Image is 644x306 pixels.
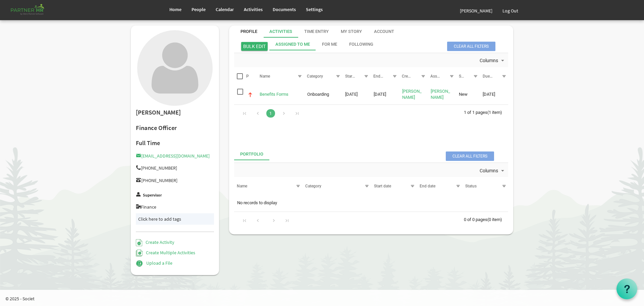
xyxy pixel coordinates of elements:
[136,204,214,210] h5: Finance
[234,87,244,102] td: checkbox
[304,87,342,102] td: Onboarding column header Category
[241,42,268,51] span: BULK EDIT
[345,74,362,79] span: Start date
[244,6,263,12] span: Activities
[402,89,422,100] a: [PERSON_NAME]
[273,6,296,12] span: Documents
[304,29,329,35] div: Time Entry
[497,1,523,20] a: Log Out
[374,184,391,188] span: Start date
[464,105,508,119] div: 1 of 1 pages (1 item)
[136,165,214,171] h5: [PHONE_NUMBER]
[349,41,373,48] div: Following
[136,109,214,116] h2: [PERSON_NAME]
[240,108,249,118] div: Go to first page
[269,38,544,50] div: tab-header
[447,42,495,51] span: Clear all filters
[216,6,234,12] span: Calendar
[138,216,212,222] div: Click here to add tags
[455,1,497,20] a: [PERSON_NAME]
[487,217,502,222] span: (0 item)
[234,148,508,160] div: tab-header
[446,151,494,161] span: Clear all filters
[5,295,644,302] p: © 2025 - Societ
[478,56,507,65] button: Columns
[136,250,143,257] img: Create Multiple Activities
[240,29,257,35] div: Profile
[136,260,172,266] a: Upload a File
[269,215,278,225] div: Go to next page
[307,74,323,79] span: Category
[266,109,275,118] a: Goto Page 1
[247,92,253,98] img: High Priority
[136,140,214,146] h4: Full Time
[169,6,181,12] span: Home
[136,239,174,245] a: Create Activity
[374,29,394,35] div: Account
[136,153,210,159] a: [EMAIL_ADDRESS][DOMAIN_NAME]
[136,125,214,132] h2: Finance Officer
[459,74,470,79] span: Status
[322,41,337,48] div: For Me
[240,215,249,225] div: Go to first page
[464,212,508,226] div: 0 of 0 pages (0 item)
[136,178,214,183] h5: [PHONE_NUMBER]
[253,108,262,118] div: Go to previous page
[192,6,206,12] span: People
[402,74,422,79] span: Created for
[465,184,477,188] span: Status
[244,87,257,102] td: is template cell column header P
[260,92,288,97] a: Benefits Forms
[373,74,389,79] span: End date
[341,29,362,35] div: My Story
[480,87,508,102] td: 8/29/2025 column header Due Date
[464,217,487,222] span: 0 of 0 pages
[282,215,291,225] div: Go to last page
[253,215,262,225] div: Go to previous page
[143,193,162,198] label: Supervisor
[234,196,508,209] td: No records to display
[478,166,507,175] button: Columns
[137,30,213,106] img: User with no profile picture
[428,87,456,102] td: Fernando Domingo is template cell column header Assigned to
[399,87,428,102] td: Fernando Domingo is template cell column header Created for
[478,53,507,67] div: Columns
[260,74,270,79] span: Name
[269,29,292,35] div: Activities
[305,184,321,188] span: Category
[430,74,452,79] span: Assigned to
[483,74,499,79] span: Due Date
[292,108,302,118] div: Go to last page
[257,87,304,102] td: Benefits Forms is template cell column header Name
[478,163,507,177] div: Columns
[479,56,499,65] span: Columns
[464,110,487,115] span: 1 of 1 pages
[279,108,288,118] div: Go to next page
[456,87,480,102] td: New column header Status
[136,239,142,246] img: Create Activity
[479,167,499,175] span: Columns
[342,87,371,102] td: 8/27/2025 column header Start date
[371,87,399,102] td: 8/29/2025 column header End date
[306,6,323,12] span: Settings
[420,184,435,188] span: End date
[246,74,249,79] span: P
[240,151,263,158] div: Portfolio
[237,184,247,188] span: Name
[136,260,143,267] img: Upload a File
[431,89,450,100] a: [PERSON_NAME]
[487,110,502,115] span: (1 item)
[234,26,519,38] div: tab-header
[275,41,310,48] div: Assigned To Me
[136,250,195,256] a: Create Multiple Activities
